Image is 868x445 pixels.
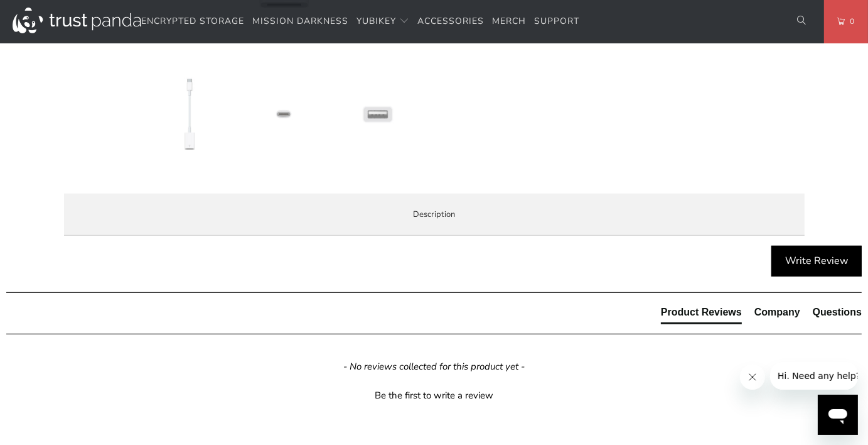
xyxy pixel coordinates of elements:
iframe: Close message [740,365,765,390]
a: Encrypted Storage [141,7,244,36]
img: Trust Panda Australia [13,8,141,33]
label: Description [64,194,805,236]
span: 0 [845,14,855,28]
img: Apple USB-C to USB Adapter [334,70,422,158]
span: Encrypted Storage [141,15,244,27]
iframe: Message from company [770,362,858,390]
em: - No reviews collected for this product yet - [343,360,525,373]
span: Accessories [417,15,484,27]
a: Mission Darkness [252,7,348,36]
span: Hi. Need any help? [8,9,90,19]
div: Be the first to write a review [6,386,862,402]
div: Product Reviews [661,305,742,319]
a: Merch [492,7,526,36]
div: Write Review [771,246,862,277]
div: Reviews Tabs [661,305,862,331]
span: YubiKey [356,15,396,27]
div: Be the first to write a review [375,389,493,402]
span: Support [534,15,579,27]
img: Apple USB-C to USB Adapter [145,70,233,158]
a: Accessories [417,7,484,36]
summary: YubiKey [356,7,409,36]
span: Merch [492,15,526,27]
nav: Translation missing: en.navigation.header.main_nav [141,7,579,36]
img: Apple USB-C to USB Adapter [239,70,327,158]
a: Support [534,7,579,36]
div: Company [754,305,800,319]
div: Questions [813,305,862,319]
span: Mission Darkness [252,15,348,27]
iframe: Button to launch messaging window [818,395,858,435]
